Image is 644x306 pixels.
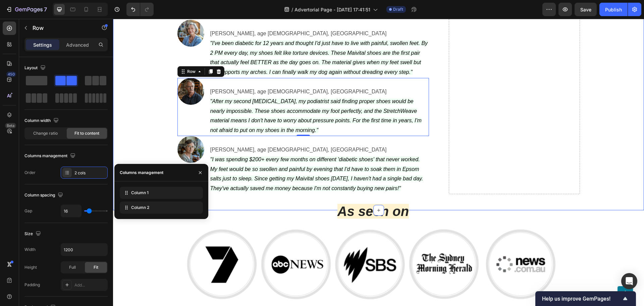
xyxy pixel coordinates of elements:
[24,282,40,288] div: Padding
[113,19,644,306] iframe: Design area
[44,5,47,13] p: 7
[131,205,149,211] span: Column 2
[294,6,370,13] span: Advertorial Page - [DATE] 17:41:51
[575,3,597,16] button: Save
[120,170,163,176] div: Columns management
[393,6,403,12] span: Draft
[24,247,36,253] div: Width
[33,24,90,32] p: Row
[542,295,629,303] button: Show survey - Help us improve GemPages!
[131,190,149,196] span: Column 1
[24,63,47,73] div: Layout
[605,6,622,13] div: Publish
[6,72,16,77] div: 450
[224,185,296,200] i: As seen on
[74,170,106,176] div: 2 cols
[33,41,52,48] p: Settings
[24,208,32,214] div: Gap
[61,244,107,256] input: Auto
[599,3,628,16] button: Publish
[24,116,60,125] div: Column width
[64,202,456,286] img: gempages_582993552129131481-49ce5e0c-0db0-4d4f-92ac-26bcdd53a439.png
[94,264,98,270] span: Fit
[542,296,621,302] span: Help us improve GemPages!
[580,7,591,12] span: Save
[126,3,154,16] div: Undo/Redo
[33,130,58,136] span: Change ratio
[69,264,76,270] span: Full
[74,130,99,136] span: Fit to content
[24,264,37,270] div: Height
[621,273,637,289] div: Open Intercom Messenger
[74,282,106,288] div: Add...
[61,205,81,217] input: Auto
[24,151,77,161] div: Columns management
[24,229,42,238] div: Size
[66,41,89,48] p: Advanced
[5,123,16,128] div: Beta
[291,6,293,13] span: /
[24,191,64,200] div: Column spacing
[24,170,36,176] div: Order
[3,3,50,16] button: 7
